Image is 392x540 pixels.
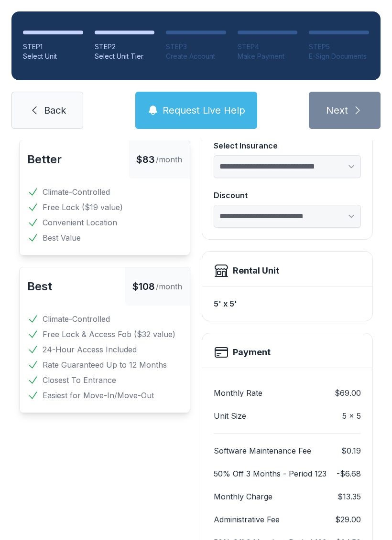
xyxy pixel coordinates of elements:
span: Climate-Controlled [43,313,110,325]
span: Closest To Entrance [43,374,116,386]
dt: Monthly Charge [214,491,272,502]
dt: 50% Off 3 Months - Period 123 [214,468,327,479]
div: 5' x 5' [214,294,361,313]
span: Better [27,152,62,166]
span: $108 [132,280,155,293]
dt: Administrative Fee [214,514,280,525]
div: STEP 5 [309,42,369,52]
span: Rate Guaranteed Up to 12 Months [43,359,167,371]
div: Create Account [166,52,226,61]
div: Select Unit Tier [95,52,155,61]
span: Convenient Location [43,217,117,228]
span: Free Lock ($19 value) [43,201,123,213]
div: Make Payment [238,52,298,61]
div: STEP 3 [166,42,226,52]
dd: 5 x 5 [342,410,361,422]
div: STEP 2 [95,42,155,52]
span: Back [44,104,66,117]
dd: $13.35 [338,491,361,502]
span: Request Live Help [163,104,245,117]
dt: Software Maintenance Fee [214,445,311,456]
span: Next [326,104,348,117]
span: 24-Hour Access Included [43,344,137,355]
div: Rental Unit [233,264,279,277]
span: Easiest for Move-In/Move-Out [43,390,154,401]
span: Best [27,279,52,293]
dd: $69.00 [335,387,361,399]
button: Best [27,279,52,294]
span: /month [156,281,182,292]
div: E-Sign Documents [309,52,369,61]
span: Best Value [43,232,81,244]
div: Discount [214,190,361,201]
span: Free Lock & Access Fob ($32 value) [43,328,175,340]
dt: Unit Size [214,410,246,422]
dd: $0.19 [341,445,361,456]
dd: $29.00 [335,514,361,525]
dd: -$6.68 [337,468,361,479]
button: Better [27,152,62,167]
div: Select Unit [23,52,83,61]
select: Discount [214,205,361,228]
div: STEP 1 [23,42,83,52]
select: Select Insurance [214,155,361,178]
span: Climate-Controlled [43,186,110,198]
div: STEP 4 [238,42,298,52]
h2: Payment [233,346,271,359]
span: /month [156,154,182,165]
dt: Monthly Rate [214,387,262,399]
span: $83 [136,153,155,166]
div: Select Insurance [214,140,361,151]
